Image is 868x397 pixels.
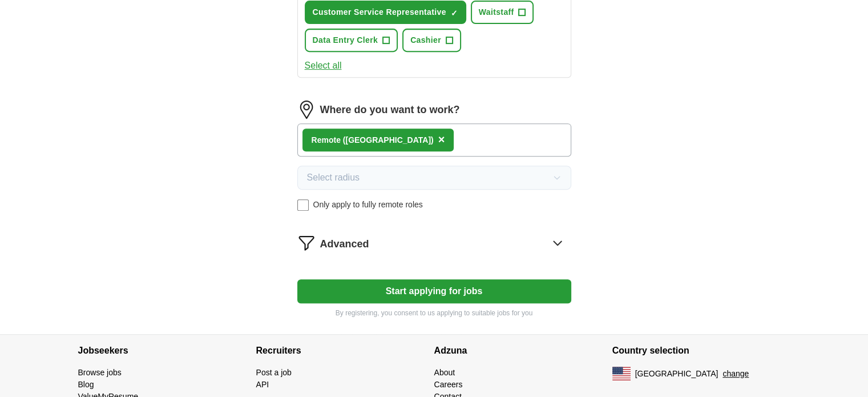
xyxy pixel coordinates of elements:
[320,236,369,252] span: Advanced
[434,368,455,377] a: About
[722,368,749,380] button: change
[256,380,269,389] a: API
[313,34,378,46] span: Data Entry Clerk
[612,367,631,380] img: US flag
[402,29,461,52] button: Cashier
[471,1,534,24] button: Waitstaff
[312,134,434,146] div: Remote ([GEOGRAPHIC_DATA])
[297,308,571,318] p: By registering, you consent to us applying to suitable jobs for you
[297,199,309,211] input: Only apply to fully remote roles
[297,279,571,303] button: Start applying for jobs
[297,234,316,252] img: filter
[305,1,466,24] button: Customer Service Representative✓
[305,29,398,52] button: Data Entry Clerk
[256,368,292,377] a: Post a job
[410,34,441,46] span: Cashier
[313,199,423,211] span: Only apply to fully remote roles
[479,6,514,18] span: Waitstaff
[612,335,790,367] h4: Country selection
[305,59,342,73] button: Select all
[451,9,458,18] span: ✓
[78,368,122,377] a: Browse jobs
[320,102,460,118] label: Where do you want to work?
[438,131,445,149] button: ×
[297,101,316,119] img: location.png
[78,380,94,389] a: Blog
[438,133,445,146] span: ×
[313,6,446,18] span: Customer Service Representative
[635,368,718,380] span: [GEOGRAPHIC_DATA]
[434,380,463,389] a: Careers
[307,171,360,185] span: Select radius
[297,166,571,190] button: Select radius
